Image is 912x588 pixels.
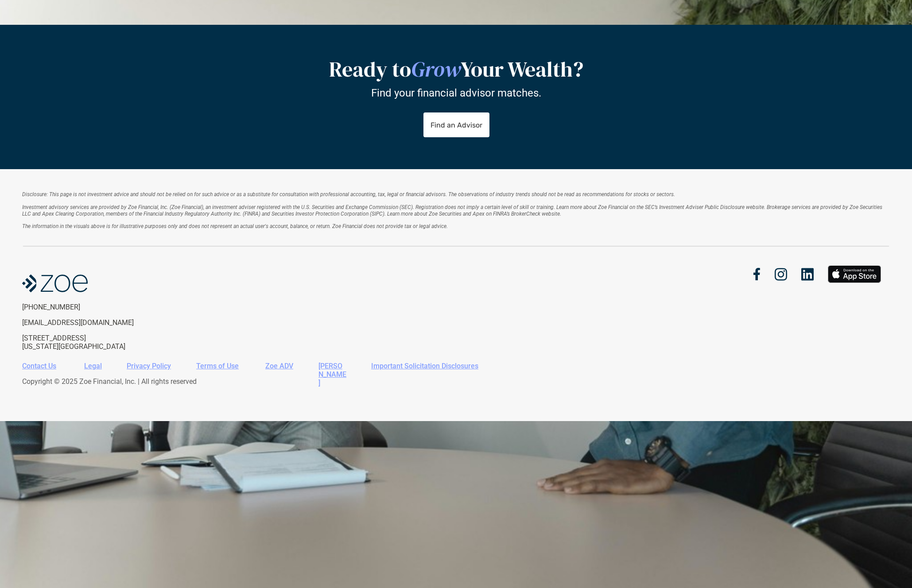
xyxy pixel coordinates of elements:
a: Contact Us [22,362,56,370]
em: The information in the visuals above is for illustrative purposes only and does not represent an ... [22,223,448,229]
em: Disclosure: This page is not investment advice and should not be relied on for such advice or as ... [22,191,675,197]
em: Investment advisory services are provided by Zoe Financial, Inc. (Zoe Financial), an investment a... [22,204,884,217]
p: [EMAIL_ADDRESS][DOMAIN_NAME] [22,318,167,327]
p: Find an Advisor [430,121,482,129]
h2: Ready to Your Wealth? [235,57,678,82]
a: Legal [84,362,102,370]
a: Important Solicitation Disclosures [371,362,478,370]
a: [PERSON_NAME] [318,362,346,387]
p: Find your financial advisor matches. [371,87,541,100]
p: [STREET_ADDRESS] [US_STATE][GEOGRAPHIC_DATA] [22,334,167,351]
p: Copyright © 2025 Zoe Financial, Inc. | All rights reserved [22,377,883,386]
em: Grow [411,54,461,84]
a: Terms of Use [196,362,239,370]
a: Zoe ADV [265,362,293,370]
a: Find an Advisor [423,112,489,137]
p: [PHONE_NUMBER] [22,303,167,311]
a: Privacy Policy [127,362,171,370]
